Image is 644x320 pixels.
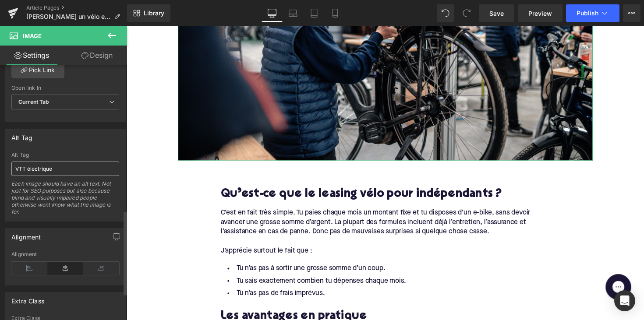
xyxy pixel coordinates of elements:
[96,225,434,235] div: J’apprécie surtout le fait que :
[437,4,454,22] button: Undo
[11,162,119,176] input: Your alt tags go here
[577,10,598,17] span: Publish
[489,9,504,18] span: Save
[65,46,129,65] a: Design
[304,4,325,22] a: Tablet
[11,129,32,141] div: Alt Tag
[11,61,64,78] a: Pick Link
[262,4,283,22] a: Desktop
[283,4,304,22] a: Laptop
[614,290,635,311] div: Open Intercom Messenger
[11,292,44,305] div: Extra Class
[566,4,619,22] button: Publish
[127,4,170,22] a: New Library
[26,13,110,20] span: [PERSON_NAME] un vélo en tant qu’indépendant : pourquoi le faire ?
[11,152,119,158] div: Alt Tag
[18,98,50,105] b: Current Tab
[144,9,164,17] span: Library
[11,251,119,257] div: Alignment
[113,257,287,264] span: Tu sais exactement combien tu dépenses chaque mois.
[113,270,203,277] span: Tu n’as pas de frais imprévus.
[11,180,119,221] div: Each image should have an alt text. Not just for SEO purposes but also because blind and visually...
[96,291,434,304] h2: Les avantages en pratique
[486,251,521,283] iframe: Gorgias live chat messenger
[11,85,119,91] div: Open link In
[96,165,434,179] h2: Qu’est-ce que le leasing vélo pour indépendants ?
[518,4,563,22] a: Preview
[11,229,41,241] div: Alignment
[623,4,640,22] button: More
[96,186,434,215] div: C’est en fait très simple. Tu paies chaque mois un montant fixe et tu disposes d’un e-bike, sans ...
[325,4,346,22] a: Mobile
[458,4,475,22] button: Redo
[528,9,552,18] span: Preview
[26,4,127,11] a: Article Pages
[113,245,265,252] span: Tu n’as pas à sortir une grosse somme d’un coup.
[23,32,42,39] span: Image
